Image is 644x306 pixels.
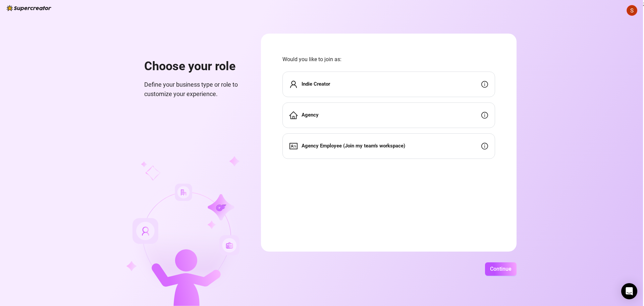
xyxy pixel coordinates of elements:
span: idcard [289,142,298,150]
div: Open Intercom Messenger [621,283,637,299]
span: Define your business type or role to customize your experience. [144,80,245,99]
span: info-circle [481,112,488,119]
strong: Agency Employee (Join my team's workspace) [302,143,405,149]
span: Would you like to join as: [282,55,495,63]
span: info-circle [481,81,488,88]
strong: Indie Creator [302,81,330,87]
span: user [289,80,298,88]
h1: Choose your role [144,59,245,74]
img: logo [7,5,51,11]
strong: Agency [302,112,319,118]
span: Continue [490,266,512,272]
span: home [289,111,298,119]
button: Continue [485,262,517,276]
span: info-circle [481,143,488,149]
img: ACg8ocJt5AFhnExhDLUzgWSWfVOlvxoig3-xdkQJeLgUmIk7a9O9Ug=s96-c [627,5,637,15]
